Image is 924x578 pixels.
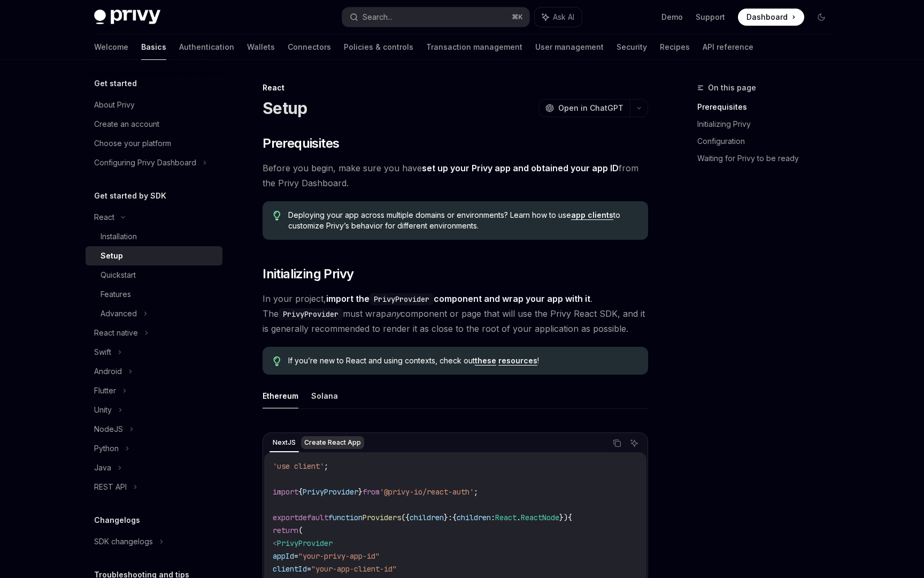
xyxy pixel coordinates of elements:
[94,98,135,111] div: About Privy
[386,308,401,319] em: any
[498,356,537,366] a: resources
[697,150,838,167] a: Waiting for Privy to be ready
[363,513,401,522] span: Providers
[444,513,448,522] span: }
[298,551,380,561] span: "your-privy-app-id"
[94,404,112,416] div: Unity
[179,34,234,60] a: Authentication
[697,116,838,133] a: Initializing Privy
[94,535,153,548] div: SDK changelogs
[86,227,222,246] a: Installation
[101,230,137,243] div: Installation
[298,526,303,535] span: (
[452,513,457,522] span: {
[247,34,275,60] a: Wallets
[273,538,277,548] span: <
[86,134,222,153] a: Choose your platform
[298,513,328,522] span: default
[571,210,613,220] a: app clients
[263,291,648,336] span: In your project, . The must wrap component or page that will use the Privy React SDK, and it is g...
[627,436,641,450] button: Ask AI
[535,34,604,60] a: User management
[328,513,363,522] span: function
[94,514,140,527] h5: Changelogs
[708,81,756,94] span: On this page
[746,12,788,22] span: Dashboard
[363,11,392,24] div: Search...
[273,551,294,561] span: appId
[307,564,311,574] span: =
[94,10,160,25] img: dark logo
[273,513,298,522] span: export
[294,551,298,561] span: =
[491,513,495,522] span: :
[380,487,474,497] span: '@privy-io/react-auth'
[94,423,123,436] div: NodeJS
[94,461,111,474] div: Java
[141,34,166,60] a: Basics
[426,34,522,60] a: Transaction management
[288,210,637,231] span: Deploying your app across multiple domains or environments? Learn how to use to customize Privy’s...
[94,156,196,169] div: Configuring Privy Dashboard
[94,118,159,131] div: Create an account
[495,513,517,522] span: React
[303,487,358,497] span: PrivyProvider
[86,246,222,265] a: Setup
[703,34,753,60] a: API reference
[738,9,804,26] a: Dashboard
[263,82,648,93] div: React
[363,487,380,497] span: from
[326,293,590,304] strong: import the component and wrap your app with it
[94,481,127,493] div: REST API
[263,383,298,408] button: Ethereum
[277,538,333,548] span: PrivyProvider
[273,526,298,535] span: return
[448,513,452,522] span: :
[101,288,131,301] div: Features
[86,95,222,115] a: About Privy
[86,285,222,304] a: Features
[697,98,838,116] a: Prerequisites
[311,383,338,408] button: Solana
[101,307,137,320] div: Advanced
[273,564,307,574] span: clientId
[617,34,647,60] a: Security
[279,308,343,320] code: PrivyProvider
[273,356,281,366] svg: Tip
[660,34,690,60] a: Recipes
[369,293,434,305] code: PrivyProvider
[273,487,298,497] span: import
[263,135,339,152] span: Prerequisites
[401,513,410,522] span: ({
[86,115,222,134] a: Create an account
[324,461,328,471] span: ;
[358,487,363,497] span: }
[553,12,574,22] span: Ask AI
[269,436,299,449] div: NextJS
[94,384,116,397] div: Flutter
[521,513,559,522] span: ReactNode
[342,7,529,27] button: Search...⌘K
[101,269,136,282] div: Quickstart
[263,98,307,118] h1: Setup
[273,211,281,220] svg: Tip
[538,99,630,117] button: Open in ChatGPT
[558,103,623,113] span: Open in ChatGPT
[86,265,222,285] a: Quickstart
[661,12,683,22] a: Demo
[813,9,830,26] button: Toggle dark mode
[457,513,491,522] span: children
[535,7,582,27] button: Ask AI
[94,365,122,378] div: Android
[344,34,413,60] a: Policies & controls
[475,356,496,366] a: these
[94,77,137,90] h5: Get started
[94,326,138,339] div: React native
[610,436,624,450] button: Copy the contents from the code block
[94,211,114,224] div: React
[301,436,364,449] div: Create React App
[568,513,572,522] span: {
[94,346,111,359] div: Swift
[94,442,119,455] div: Python
[94,137,171,150] div: Choose your platform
